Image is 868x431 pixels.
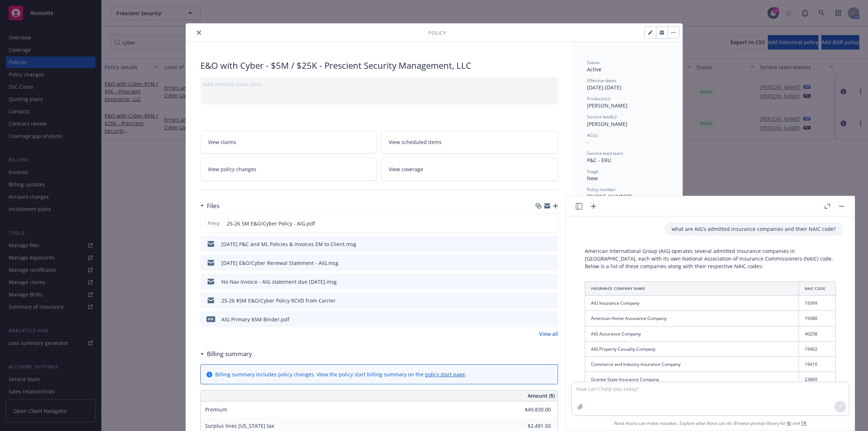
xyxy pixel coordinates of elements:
button: download file [537,297,543,304]
div: 25-26 $5M E&O/Cyber Policy RCVD from Carrier [221,297,336,304]
span: Service lead(s) [587,114,617,120]
span: 25-26 5M E&O/Cyber Policy - AIG.pdf [227,220,315,227]
div: Billing summary [200,349,252,359]
a: View coverage [381,158,558,181]
p: what are AIG's admitted insurance companies and their NAIC code? [672,225,836,233]
td: American Home Assurance Company [585,311,799,326]
span: Service lead team [587,150,623,156]
a: View scheduled items [381,131,558,153]
span: P&C - ERU [587,157,611,164]
h3: Billing summary [207,349,252,359]
td: 19380 [799,311,835,326]
span: Nova Assist can make mistakes. Explore what Nova can do: Browse prompt library for and [569,416,852,431]
th: Insurance Company Name [585,282,799,296]
span: Policy [207,220,221,227]
td: 19410 [799,356,835,372]
span: Stage [587,168,599,174]
a: View all [539,330,558,338]
div: [DATE] - [DATE] [587,77,668,91]
button: download file [537,220,542,227]
button: close [195,28,203,37]
td: AIG Assurance Company [585,326,799,341]
td: 40258 [799,326,835,341]
span: [PERSON_NAME] [587,121,627,127]
span: New [587,175,598,182]
div: Files [200,201,220,211]
div: Billing summary includes policy changes. View the policy start billing summary on the . [215,371,467,378]
a: View policy changes [200,158,377,181]
span: Active [587,66,601,73]
span: Premium [205,406,227,413]
button: preview file [549,259,555,267]
td: Granite State Insurance Company [585,372,799,387]
a: View claims [200,131,377,153]
span: Amount ($) [528,392,555,400]
td: 19399 [799,296,835,311]
span: Producer(s) [587,96,610,102]
a: BI [787,420,791,426]
input: 0.00 [508,404,555,415]
div: No Nav Invoice - AIG statement due [DATE].msg [221,278,337,286]
button: preview file [548,220,555,227]
span: Policy [428,29,446,37]
a: TR [801,420,807,426]
span: View claims [208,138,236,146]
button: preview file [549,297,555,304]
div: [DATE] E&O/Cyber Renewal Statement - AIG.msg [221,259,339,267]
div: [DATE] P&C and ML Policies & Invoices EM to Client.msg [221,240,356,248]
div: Add internal notes here... [203,80,555,88]
td: 19402 [799,341,835,356]
span: - [587,139,589,145]
p: American International Group (AIG) operates several admitted insurance companies in [GEOGRAPHIC_D... [585,247,836,270]
span: [PERSON_NAME] [587,102,627,109]
span: [PHONE_NUMBER] [587,193,632,200]
button: download file [537,278,543,286]
button: download file [537,316,543,323]
span: Surplus lines [US_STATE] tax [205,422,274,429]
span: pdf [207,316,215,322]
td: 23809 [799,372,835,387]
a: policy start page [425,371,465,378]
h3: Files [207,201,220,211]
span: Status [587,59,600,66]
div: E&O with Cyber - $5M / $25K - Prescient Security Management, LLC [200,59,558,72]
td: Commerce and Industry Insurance Company [585,356,799,372]
div: AIG Primary $5M Binder.pdf [221,316,289,323]
span: Effective dates [587,77,617,84]
th: NAIC Code [799,282,835,296]
td: AIU Insurance Company [585,296,799,311]
span: View coverage [389,165,423,173]
span: AC(s) [587,132,598,138]
span: View policy changes [208,165,256,173]
button: preview file [549,278,555,286]
span: Policy number [587,186,616,193]
button: download file [537,240,543,248]
button: download file [537,259,543,267]
span: View scheduled items [389,138,442,146]
button: preview file [549,240,555,248]
td: AIG Property Casualty Company [585,341,799,356]
button: preview file [549,316,555,323]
